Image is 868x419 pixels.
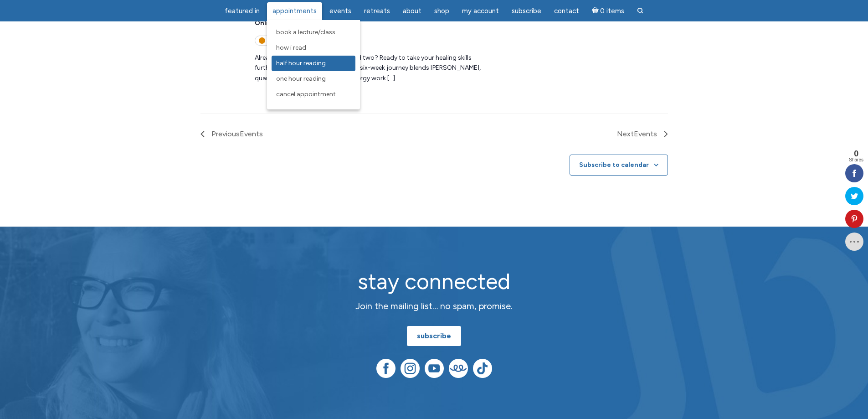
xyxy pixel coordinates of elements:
img: TikTok [473,359,492,378]
img: Instagram [401,359,420,378]
a: About [397,2,427,20]
a: Next Events [617,128,668,140]
span: Next [617,128,657,140]
a: Events [324,2,357,20]
button: Subscribe to calendar [579,161,649,169]
span: Online [255,19,276,27]
span: Events [240,129,263,138]
span: Shares [849,158,863,162]
span: My Account [462,7,499,15]
span: Retreats [364,7,390,15]
a: Cart0 items [586,1,630,20]
span: Half Hour Reading [276,59,326,67]
i: Cart [592,7,601,15]
a: Contact [549,2,585,20]
a: Half Hour Reading [272,56,355,71]
span: Previous [211,128,263,140]
a: Previous Events [200,128,263,140]
a: subscribe [407,326,461,346]
a: Cancel Appointment [272,87,355,102]
a: Appointments [267,2,322,20]
a: One Hour Reading [272,71,355,87]
span: Appointments [272,7,317,15]
span: One Hour Reading [276,75,326,83]
p: Already certified in Reiki level one and two? Ready to take your healing skills further into the ... [255,53,491,84]
a: Subscribe [506,2,547,20]
a: Book a Lecture/Class [272,25,355,40]
img: YouTube [425,359,444,378]
span: Book a Lecture/Class [276,28,335,36]
span: featured in [225,7,260,15]
a: featured in [219,2,265,20]
a: Shop [429,2,455,20]
span: 0 [849,150,863,158]
p: Join the mailing list… no spam, promise. [272,299,596,313]
span: 0 items [600,8,624,15]
span: Cancel Appointment [276,90,336,98]
span: Events [634,129,657,138]
span: Subscribe [512,7,541,15]
h2: stay connected [272,269,596,294]
span: Contact [554,7,579,15]
img: Teespring [449,359,468,378]
span: Events [329,7,351,15]
span: About [403,7,421,15]
span: Shop [434,7,449,15]
img: Facebook [376,359,395,378]
a: My Account [457,2,504,20]
span: How I Read [276,44,306,52]
a: Retreats [359,2,395,20]
a: How I Read [272,40,355,56]
div: Classes [255,36,289,45]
